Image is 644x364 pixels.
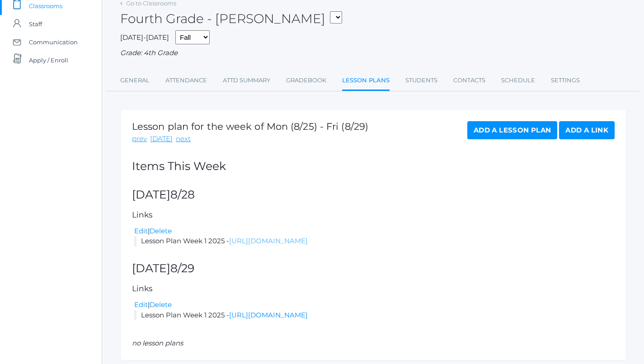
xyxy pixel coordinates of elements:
span: Apply / Enroll [29,51,68,69]
h5: Links [132,211,615,219]
span: [DATE]-[DATE] [120,33,169,42]
a: [URL][DOMAIN_NAME] [229,311,308,319]
a: [DATE] [150,134,173,144]
a: Contacts [453,71,485,90]
a: Edit [134,300,148,309]
span: Staff [29,15,42,33]
h1: Lesson plan for the week of Mon (8/25) - Fri (8/29) [132,121,368,132]
h2: Fourth Grade - [PERSON_NAME] [120,12,342,26]
div: | [134,226,615,236]
a: Schedule [501,71,535,90]
a: Edit [134,227,148,235]
a: [URL][DOMAIN_NAME] [229,236,308,245]
a: Gradebook [286,71,326,90]
div: | [134,300,615,310]
em: no lesson plans [132,339,183,347]
a: Settings [551,71,580,90]
span: Communication [29,33,78,51]
a: Add a Lesson Plan [467,121,557,139]
a: Delete [150,227,172,235]
a: Add a Link [559,121,615,139]
span: 8/29 [170,261,194,275]
div: Grade: 4th Grade [120,48,626,58]
li: Lesson Plan Week 1 2025 - [134,236,615,246]
a: next [176,134,191,144]
a: General [120,71,150,90]
h5: Links [132,284,615,293]
a: Lesson Plans [342,71,390,91]
a: Attd Summary [223,71,270,90]
a: Attendance [165,71,207,90]
a: Students [405,71,437,90]
span: 8/28 [170,188,195,201]
li: Lesson Plan Week 1 2025 - [134,310,615,321]
a: Delete [150,300,172,309]
h2: [DATE] [132,189,615,201]
a: prev [132,134,147,144]
h2: [DATE] [132,262,615,275]
h2: Items This Week [132,160,615,173]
